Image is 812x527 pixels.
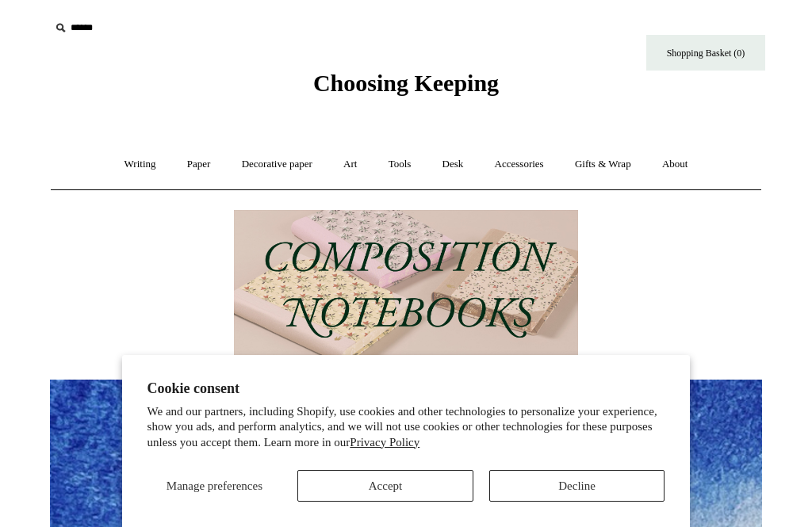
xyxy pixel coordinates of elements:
a: Shopping Basket (0) [646,35,765,71]
a: Tools [374,143,426,185]
a: Choosing Keeping [313,82,499,94]
span: Manage preferences [167,479,262,492]
a: Desk [428,143,478,185]
img: 202302 Composition ledgers.jpg__PID:69722ee6-fa44-49dd-a067-31375e5d54ec [234,210,578,357]
a: Decorative paper [228,143,327,185]
span: Choosing Keeping [313,70,499,96]
a: Gifts & Wrap [561,143,645,185]
a: Accessories [481,143,558,185]
a: Privacy Policy [350,436,419,449]
button: Accept [297,470,473,502]
a: Paper [173,143,225,185]
button: Decline [489,470,665,502]
a: Art [329,143,371,185]
a: About [648,143,703,185]
p: We and our partners, including Shopify, use cookies and other technologies to personalize your ex... [147,404,665,451]
button: Manage preferences [147,470,282,502]
h2: Cookie consent [147,380,665,397]
a: Writing [110,143,170,185]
